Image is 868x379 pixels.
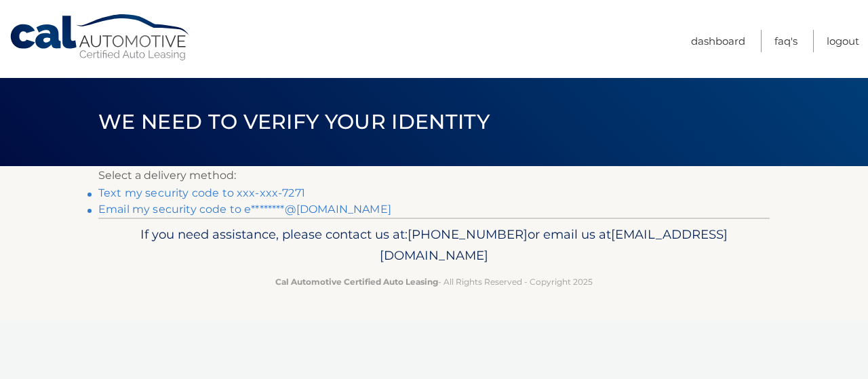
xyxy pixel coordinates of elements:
[107,275,761,289] p: - All Rights Reserved - Copyright 2025
[98,166,770,185] p: Select a delivery method:
[275,277,438,287] strong: Cal Automotive Certified Auto Leasing
[774,30,797,52] a: FAQ's
[9,14,192,62] a: Cal Automotive
[691,30,745,52] a: Dashboard
[107,224,761,267] p: If you need assistance, please contact us at: or email us at
[827,30,859,52] a: Logout
[408,226,528,242] span: [PHONE_NUMBER]
[98,203,391,216] a: Email my security code to e********@[DOMAIN_NAME]
[98,186,305,199] a: Text my security code to xxx-xxx-7271
[98,109,490,134] span: We need to verify your identity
